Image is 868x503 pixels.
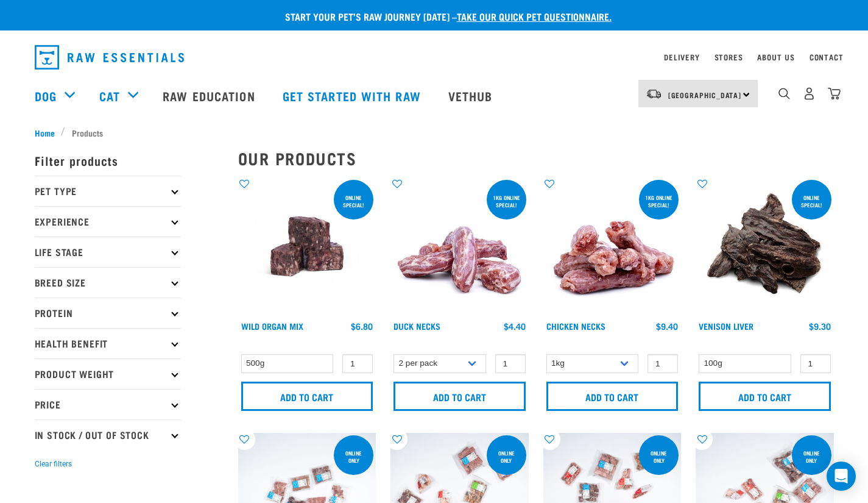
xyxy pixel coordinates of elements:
a: Home [35,126,62,139]
div: $6.80 [351,321,373,331]
img: Pile Of Duck Necks For Pets [390,177,529,316]
img: Wild Organ Mix [238,177,376,316]
img: home-icon@2x.png [828,87,841,100]
div: Online Only [639,444,679,469]
a: Wild Organ Mix [241,324,303,328]
a: Duck Necks [393,324,440,328]
p: In Stock / Out Of Stock [35,419,181,450]
input: 1 [800,354,831,373]
div: Online Only [487,444,526,469]
div: $9.40 [656,321,678,331]
nav: dropdown navigation [25,40,844,74]
p: Experience [35,206,181,237]
div: Open Intercom Messenger [827,462,856,491]
a: Contact [810,55,844,59]
div: 1kg online special! [639,188,679,214]
p: Filter products [35,145,181,176]
a: take our quick pet questionnaire. [457,13,612,19]
h2: Our Products [238,149,834,168]
nav: breadcrumbs [35,126,834,139]
span: Home [35,126,55,139]
input: Add to cart [393,382,526,411]
a: Raw Education [150,71,270,120]
p: Price [35,389,181,419]
div: ONLINE ONLY [334,444,373,469]
a: About Us [757,55,794,59]
div: Online Only [792,444,831,469]
p: Health Benefit [35,328,181,359]
p: Product Weight [35,359,181,389]
p: Pet Type [35,176,181,206]
input: 1 [647,354,678,373]
input: 1 [495,354,526,373]
img: Raw Essentials Logo [35,45,184,70]
p: Breed Size [35,267,181,298]
span: [GEOGRAPHIC_DATA] [668,93,742,97]
div: ONLINE SPECIAL! [792,188,831,214]
a: Dog [35,87,57,105]
input: Add to cart [699,382,831,411]
div: 1kg online special! [487,188,526,214]
a: Stores [715,55,743,59]
button: Clear filters [35,458,72,469]
img: user.png [803,87,816,100]
input: 1 [342,354,373,373]
input: Add to cart [241,382,373,411]
a: Chicken Necks [546,324,605,328]
img: van-moving.png [646,88,662,99]
a: Vethub [436,71,508,120]
img: home-icon-1@2x.png [778,88,790,99]
p: Protein [35,298,181,328]
img: Pile Of Venison Liver For Pets [696,177,834,316]
a: Cat [99,87,120,105]
a: Delivery [664,55,699,59]
a: Venison Liver [699,324,753,328]
p: Life Stage [35,237,181,267]
div: $9.30 [809,321,831,331]
div: $4.40 [504,321,526,331]
input: Add to cart [546,382,679,411]
a: Get started with Raw [270,71,436,120]
div: ONLINE SPECIAL! [334,188,373,214]
img: Pile Of Chicken Necks For Pets [543,177,682,316]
